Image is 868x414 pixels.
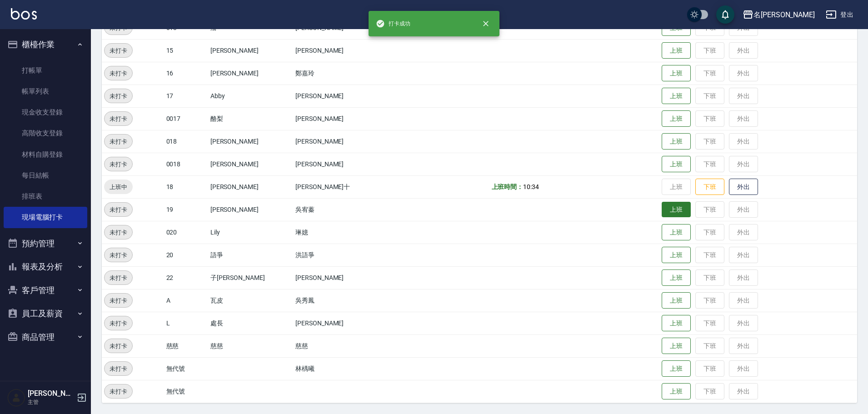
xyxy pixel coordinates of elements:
[4,186,87,207] a: 排班表
[164,153,208,175] td: 0018
[208,62,293,85] td: [PERSON_NAME]
[293,266,404,289] td: [PERSON_NAME]
[28,389,74,398] h5: [PERSON_NAME]
[105,91,132,101] span: 未打卡
[105,205,132,214] span: 未打卡
[208,221,293,244] td: Lily
[492,183,524,190] b: 上班時間：
[164,62,208,85] td: 16
[164,130,208,153] td: 018
[164,357,208,380] td: 無代號
[4,60,87,81] a: 打帳單
[105,341,132,351] span: 未打卡
[293,244,404,266] td: 洪語爭
[208,153,293,175] td: [PERSON_NAME]
[7,389,25,407] img: Person
[105,387,132,396] span: 未打卡
[164,175,208,198] td: 18
[4,165,87,186] a: 每日結帳
[523,183,539,190] span: 10:34
[739,5,818,24] button: 名[PERSON_NAME]
[208,198,293,221] td: [PERSON_NAME]
[662,65,691,82] button: 上班
[4,325,87,349] button: 商品管理
[662,88,691,105] button: 上班
[164,380,208,403] td: 無代號
[4,102,87,123] a: 現金收支登錄
[28,398,74,406] p: 主管
[822,6,857,23] button: 登出
[105,160,132,169] span: 未打卡
[105,137,132,146] span: 未打卡
[662,42,691,59] button: 上班
[662,360,691,377] button: 上班
[105,319,132,328] span: 未打卡
[293,107,404,130] td: [PERSON_NAME]
[164,85,208,107] td: 17
[753,9,815,20] div: 名[PERSON_NAME]
[662,383,691,400] button: 上班
[105,46,132,55] span: 未打卡
[164,221,208,244] td: 020
[4,81,87,102] a: 帳單列表
[293,357,404,380] td: 林楀曦
[208,266,293,289] td: 子[PERSON_NAME]
[11,8,37,20] img: Logo
[208,244,293,266] td: 語爭
[4,123,87,144] a: 高階收支登錄
[662,338,691,354] button: 上班
[4,255,87,279] button: 報表及分析
[164,289,208,312] td: A
[662,156,691,173] button: 上班
[4,144,87,165] a: 材料自購登錄
[293,289,404,312] td: 吳秀鳳
[4,232,87,255] button: 預約管理
[476,14,496,34] button: close
[208,334,293,357] td: 慈慈
[293,312,404,334] td: [PERSON_NAME]
[105,69,132,78] span: 未打卡
[105,273,132,283] span: 未打卡
[164,266,208,289] td: 22
[164,312,208,334] td: L
[105,250,132,260] span: 未打卡
[662,110,691,127] button: 上班
[208,85,293,107] td: Abby
[293,130,404,153] td: [PERSON_NAME]
[164,39,208,62] td: 15
[716,5,734,24] button: save
[4,302,87,325] button: 員工及薪資
[293,39,404,62] td: [PERSON_NAME]
[293,85,404,107] td: [PERSON_NAME]
[293,62,404,85] td: 鄭嘉玲
[662,315,691,332] button: 上班
[662,224,691,241] button: 上班
[105,364,132,374] span: 未打卡
[293,221,404,244] td: 琳嬑
[208,107,293,130] td: 酪梨
[208,130,293,153] td: [PERSON_NAME]
[695,179,724,195] button: 下班
[208,39,293,62] td: [PERSON_NAME]
[4,207,87,228] a: 現場電腦打卡
[164,107,208,130] td: 0017
[164,198,208,221] td: 19
[208,175,293,198] td: [PERSON_NAME]
[105,228,132,237] span: 未打卡
[4,279,87,302] button: 客戶管理
[376,19,410,28] span: 打卡成功
[208,289,293,312] td: 瓦皮
[662,202,691,218] button: 上班
[105,114,132,124] span: 未打卡
[729,179,758,195] button: 外出
[662,133,691,150] button: 上班
[293,175,404,198] td: [PERSON_NAME]十
[293,334,404,357] td: 慈慈
[164,244,208,266] td: 20
[662,269,691,286] button: 上班
[164,334,208,357] td: 慈慈
[4,33,87,56] button: 櫃檯作業
[662,247,691,264] button: 上班
[105,296,132,305] span: 未打卡
[662,292,691,309] button: 上班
